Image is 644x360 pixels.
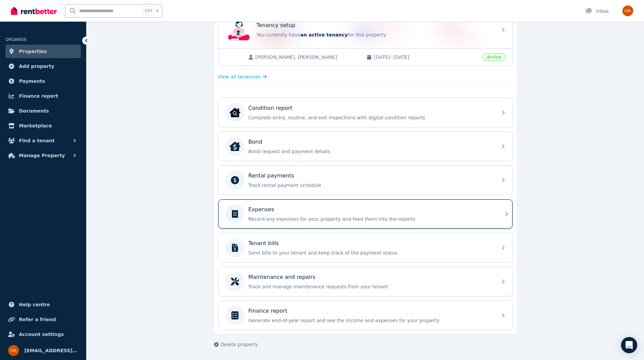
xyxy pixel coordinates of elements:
p: Condition report [248,104,292,112]
span: k [156,8,159,14]
img: hamedheydary@gmail.com [622,5,633,16]
a: Payments [5,74,81,88]
div: Inbox [585,8,609,15]
span: Help centre [19,301,50,309]
span: [EMAIL_ADDRESS][DOMAIN_NAME] [24,346,78,355]
img: Bond [230,141,240,152]
span: Ctrl [143,6,153,15]
span: Manage Property [19,151,65,160]
a: Documents [5,104,81,118]
a: Finance report [5,89,81,103]
span: [DATE] - [DATE] [374,54,478,61]
p: Maintenance and repairs [248,273,316,281]
button: Manage Property [5,149,81,162]
span: Marketplace [19,122,52,130]
img: RentBetter [11,6,57,16]
button: Delete property [214,341,258,348]
span: Account settings [19,330,64,338]
a: Refer a friend [5,313,81,326]
span: Documents [19,107,49,115]
a: Help centre [5,298,81,311]
p: Complete entry, routine, and exit inspections with digital condition reports [248,114,493,121]
p: Track and manage maintenance requests from your tenant [248,283,493,290]
a: Marketplace [5,119,81,133]
p: Finance report [248,307,287,315]
span: Active [482,53,505,61]
a: Properties [5,45,81,58]
span: Delete property [221,341,258,348]
span: Properties [19,47,47,55]
a: ExpensesRecord any expenses for your property and feed them into the reports [218,199,512,229]
button: Find a tenant [5,134,81,147]
span: Refer a friend [19,315,56,323]
p: You currently have for this property [257,31,493,38]
p: Send bills to your tenant and keep track of the payment status [248,249,493,256]
span: Payments [19,77,45,85]
a: Condition reportCondition reportComplete entry, routine, and exit inspections with digital condit... [218,98,512,127]
img: hamedheydary@gmail.com [8,345,19,356]
span: an active tenancy [301,32,348,38]
p: Record any expenses for your property and feed them into the reports [248,216,493,222]
div: Open Intercom Messenger [621,337,637,353]
a: Finance reportGenerate end-of-year report and see the income and expenses for your property [218,301,512,330]
a: Rental paymentsTrack rental payment schedule [218,166,512,195]
p: Expenses [248,206,274,214]
a: Add property [5,59,81,73]
a: View all tenancies [218,73,267,80]
p: Tenancy setup [257,21,295,29]
p: Track rental payment schedule [248,182,493,189]
span: View all tenancies [218,73,261,80]
span: Find a tenant [19,137,55,145]
a: Account settings [5,328,81,341]
span: Finance report [19,92,58,100]
img: Condition report [230,107,240,118]
a: Tenancy setupTenancy setupYou currently havean active tenancyfor this property [218,11,512,48]
p: Rental payments [248,172,294,180]
a: Maintenance and repairsTrack and manage maintenance requests from your tenant [218,267,512,296]
span: Add property [19,62,54,70]
span: [PERSON_NAME], [PERSON_NAME] [256,54,360,61]
p: Generate end-of-year report and see the income and expenses for your property [248,317,493,324]
a: Tenant billsSend bills to your tenant and keep track of the payment status [218,233,512,262]
p: Tenant bills [248,239,279,247]
span: ORGANISE [5,37,27,42]
a: BondBondBond request and payment details [218,132,512,161]
img: Tenancy setup [228,19,250,41]
p: Bond [248,138,262,146]
p: Bond request and payment details [248,148,493,155]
